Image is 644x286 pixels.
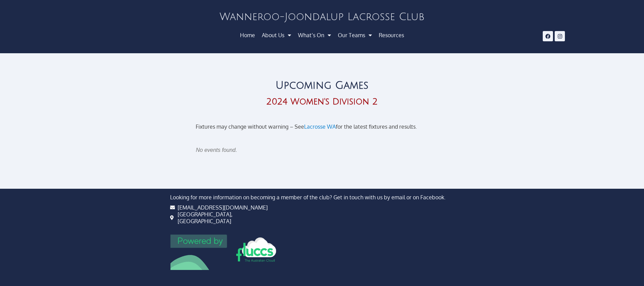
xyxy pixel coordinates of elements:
[375,29,407,41] a: Resources
[295,29,334,41] a: What’s On
[237,29,258,41] a: Home
[196,81,448,91] h2: Upcoming Games
[196,123,448,130] p: Fixtures may change without warning – See for the latest fixtures and results.
[132,29,512,41] nav: Menu
[258,29,295,41] a: About Us
[196,147,502,153] p: No events found.
[176,204,268,211] span: [EMAIL_ADDRESS][DOMAIN_NAME]
[287,204,474,272] iframe: Penistone Reserve, 27 Penistone Rd, Greenwood
[170,194,471,201] p: Looking for more information on becoming a member of the club? Get in touch with us by email or o...
[334,29,375,41] a: Our Teams
[176,211,280,225] span: [GEOGRAPHIC_DATA], [GEOGRAPHIC_DATA]
[132,12,512,22] h2: Wanneroo-Joondalup Lacrosse Club
[196,98,448,106] h3: 2024 Women's Division 2
[304,123,336,130] a: Lacrosse WA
